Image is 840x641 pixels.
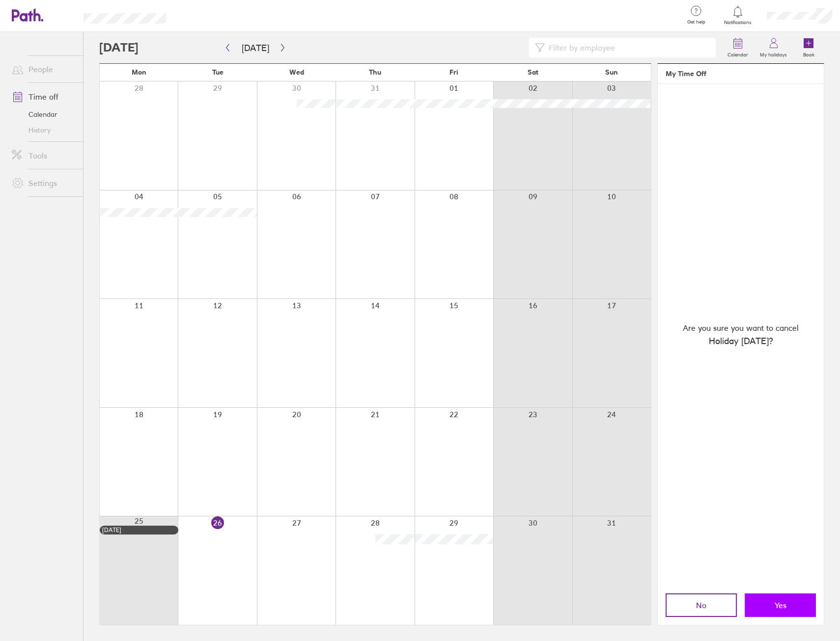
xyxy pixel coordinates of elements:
[722,5,754,26] a: Notifications
[666,593,737,617] button: No
[545,38,710,57] input: Filter by employee
[709,334,773,348] span: Holiday [DATE] ?
[528,68,538,76] span: Sat
[449,68,458,76] span: Fri
[132,68,146,76] span: Mon
[4,146,83,165] a: Tools
[745,593,816,617] button: Yes
[234,40,277,56] button: [DATE]
[369,68,381,76] span: Thu
[722,49,754,58] label: Calendar
[4,87,83,107] a: Time off
[4,173,83,193] a: Settings
[722,20,754,26] span: Notifications
[696,601,706,610] span: No
[4,122,83,138] a: History
[289,68,304,76] span: Wed
[775,601,786,610] span: Yes
[4,107,83,122] a: Calendar
[658,84,824,586] div: Are you sure you want to cancel
[102,527,176,534] div: [DATE]
[722,32,754,63] a: Calendar
[212,68,224,76] span: Tue
[4,59,83,79] a: People
[754,32,793,63] a: My holidays
[658,64,824,84] header: My Time Off
[793,32,824,63] a: Book
[797,49,820,58] label: Book
[754,49,793,58] label: My holidays
[605,68,618,76] span: Sun
[680,19,712,25] span: Get help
